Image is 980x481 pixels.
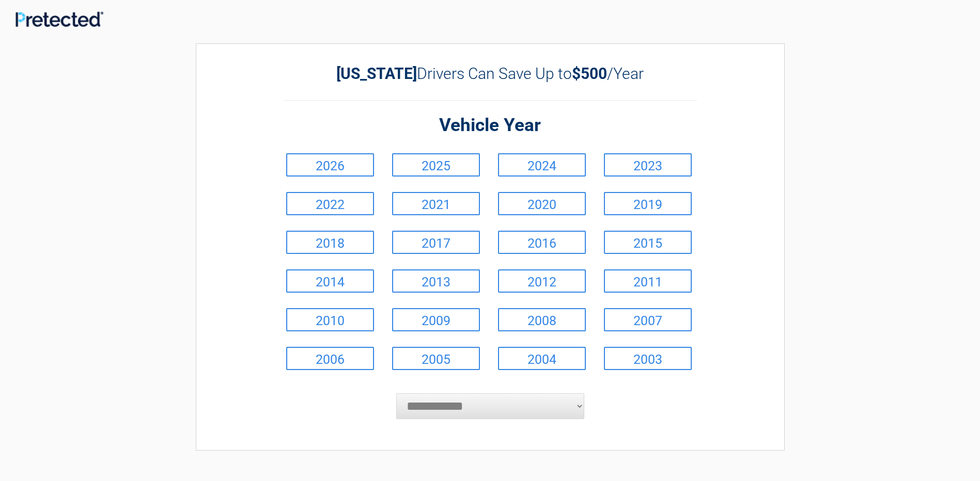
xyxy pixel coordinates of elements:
a: 2022 [286,192,374,215]
a: 2006 [286,347,374,370]
b: $500 [572,65,607,83]
a: 2005 [392,347,480,370]
img: Main Logo [15,11,103,27]
b: [US_STATE] [336,65,417,83]
a: 2007 [604,308,692,331]
a: 2017 [392,231,480,254]
h2: Drivers Can Save Up to /Year [284,65,697,83]
a: 2015 [604,231,692,254]
a: 2018 [286,231,374,254]
a: 2026 [286,153,374,177]
a: 2020 [498,192,586,215]
a: 2012 [498,269,586,293]
a: 2004 [498,347,586,370]
a: 2016 [498,231,586,254]
a: 2013 [392,269,480,293]
a: 2021 [392,192,480,215]
a: 2008 [498,308,586,331]
h2: Vehicle Year [284,114,697,138]
a: 2024 [498,153,586,177]
a: 2010 [286,308,374,331]
a: 2019 [604,192,692,215]
a: 2011 [604,269,692,293]
a: 2009 [392,308,480,331]
a: 2014 [286,269,374,293]
a: 2003 [604,347,692,370]
a: 2023 [604,153,692,177]
a: 2025 [392,153,480,177]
